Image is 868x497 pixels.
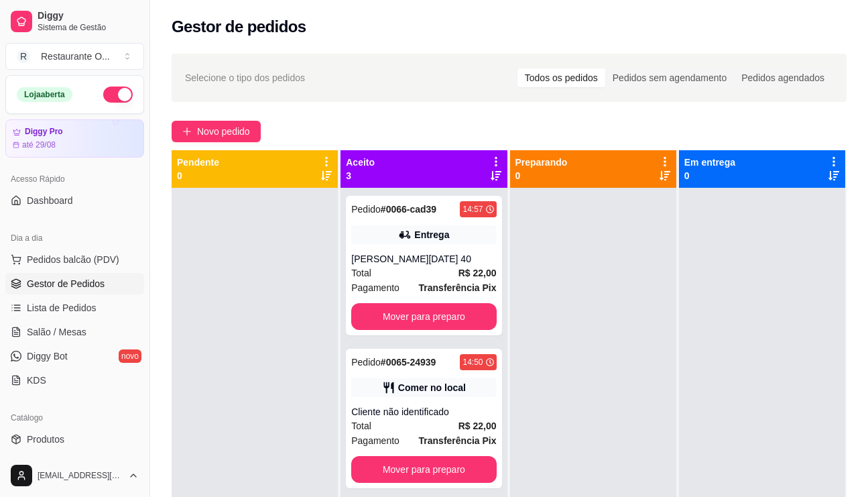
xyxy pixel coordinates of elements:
button: Novo pedido [172,121,261,142]
strong: Transferência Pix [419,282,497,293]
span: KDS [27,374,46,387]
div: Restaurante O ... [41,50,110,63]
span: Diggy [38,10,139,22]
span: Salão / Mesas [27,325,86,339]
div: [PERSON_NAME][DATE] 40 [351,252,496,266]
span: Pagamento [351,280,399,295]
div: Cliente não identificado [351,405,496,419]
a: Produtos [5,429,144,450]
p: Pendente [177,156,219,169]
span: Pedido [351,357,381,368]
article: Diggy Pro [25,127,63,137]
div: Loja aberta [17,87,72,102]
div: 14:57 [462,204,483,215]
div: 14:50 [462,357,483,368]
div: Todos os pedidos [517,68,605,87]
button: Select a team [5,43,144,70]
p: 0 [177,169,219,182]
button: Mover para preparo [351,456,496,483]
span: [EMAIL_ADDRESS][DOMAIN_NAME] [38,470,123,481]
span: Novo pedido [197,124,250,139]
div: Dia a dia [5,227,144,249]
article: até 29/08 [22,140,56,150]
a: Lista de Pedidos [5,297,144,319]
strong: # 0066-cad39 [381,204,436,215]
button: Alterar Status [103,87,133,103]
a: KDS [5,370,144,391]
button: Mover para preparo [351,303,496,330]
div: Pedidos agendados [734,68,832,87]
span: Pedido [351,204,381,215]
a: Diggy Proaté 29/08 [5,119,144,158]
span: plus [182,127,192,136]
span: Dashboard [27,194,73,207]
button: Pedidos balcão (PDV) [5,249,144,270]
p: Aceito [346,156,375,169]
a: Dashboard [5,190,144,211]
div: Comer no local [398,381,466,394]
div: Catálogo [5,407,144,429]
p: 0 [515,169,568,182]
span: Pedidos balcão (PDV) [27,253,119,266]
a: Gestor de Pedidos [5,273,144,294]
p: 0 [684,169,735,182]
p: 3 [346,169,375,182]
div: Acesso Rápido [5,168,144,190]
div: Pedidos sem agendamento [605,68,734,87]
button: [EMAIL_ADDRESS][DOMAIN_NAME] [5,459,144,492]
span: Lista de Pedidos [27,301,97,315]
strong: Transferência Pix [419,435,497,446]
a: DiggySistema de Gestão [5,5,144,38]
strong: R$ 22,00 [458,268,497,278]
div: Entrega [414,228,449,241]
span: Sistema de Gestão [38,22,139,33]
span: Total [351,266,371,280]
span: Produtos [27,433,64,446]
a: Salão / Mesas [5,321,144,343]
span: Gestor de Pedidos [27,277,105,290]
span: Pagamento [351,433,399,448]
h2: Gestor de pedidos [172,16,306,38]
span: Diggy Bot [27,349,68,363]
span: Selecione o tipo dos pedidos [185,70,305,85]
strong: # 0065-24939 [381,357,436,368]
p: Em entrega [684,156,735,169]
p: Preparando [515,156,568,169]
a: Diggy Botnovo [5,345,144,367]
span: Total [351,419,371,433]
a: Complementos [5,453,144,474]
span: R [17,50,30,63]
strong: R$ 22,00 [458,421,497,431]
